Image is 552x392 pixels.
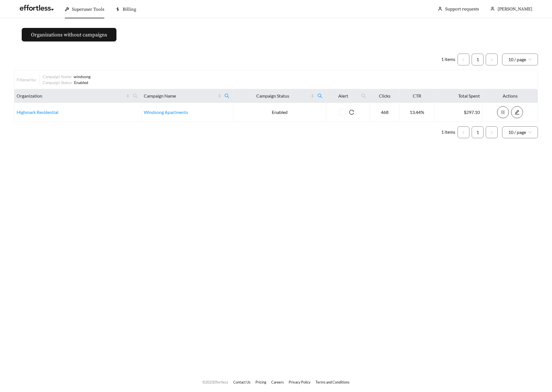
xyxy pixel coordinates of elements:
[17,93,125,99] span: Organization
[458,54,469,65] button: left
[508,54,532,65] span: 10 / page
[315,91,325,100] span: search
[511,106,523,118] button: edit
[31,31,107,39] span: Organizations without campaigns
[508,127,532,138] span: 10 / page
[328,93,358,99] span: Alert
[370,103,399,122] td: 468
[359,91,368,100] span: search
[317,93,323,98] span: search
[472,127,483,138] a: 1
[133,93,138,98] span: search
[445,6,479,12] a: Support requests
[235,93,310,99] span: Campaign Status
[346,110,357,115] span: reload
[502,54,538,65] div: Page Size
[490,131,493,134] span: right
[271,380,284,384] a: Careers
[482,89,538,103] th: Actions
[511,109,523,115] a: edit
[222,91,232,100] span: search
[42,74,72,79] span: Campaign Name :
[144,109,188,115] a: Windsong Apartments
[502,126,538,138] div: Page Size
[289,380,311,384] a: Privacy Policy
[472,126,483,138] li: 1
[486,54,498,65] button: right
[511,110,523,115] span: edit
[255,380,266,384] a: Pricing
[435,89,483,103] th: Total Spent
[315,380,350,384] a: Terms and Conditions
[123,6,136,12] span: Billing
[462,131,465,134] span: left
[458,54,469,65] li: Previous Page
[74,74,90,79] span: windsong
[42,80,72,85] span: Campaign Status :
[435,103,483,122] td: $297.10
[399,103,435,122] td: 13.44%
[144,93,217,99] span: Campaign Name
[131,91,140,100] span: search
[441,54,455,65] li: 1 items
[486,54,498,65] li: Next Page
[22,28,116,41] button: Organizations without campaigns
[72,6,104,12] span: Superuser Tools
[462,58,465,61] span: left
[486,126,498,138] button: right
[490,58,493,61] span: right
[441,126,455,138] li: 1 items
[458,126,469,138] li: Previous Page
[486,126,498,138] li: Next Page
[497,106,509,118] button: pause
[497,110,509,115] span: pause
[472,54,483,65] a: 1
[233,380,251,384] a: Contact Us
[202,380,228,384] span: © 2025 Effortless
[224,93,229,98] span: search
[346,106,357,118] button: reload
[498,6,532,12] span: [PERSON_NAME]
[17,77,39,83] div: Filtered by:
[17,109,58,115] a: Highmark Residential
[233,103,326,122] td: Enabled
[472,54,483,65] li: 1
[458,126,469,138] button: left
[370,89,399,103] th: Clicks
[361,93,366,98] span: search
[74,80,88,85] span: Enabled
[399,89,435,103] th: CTR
